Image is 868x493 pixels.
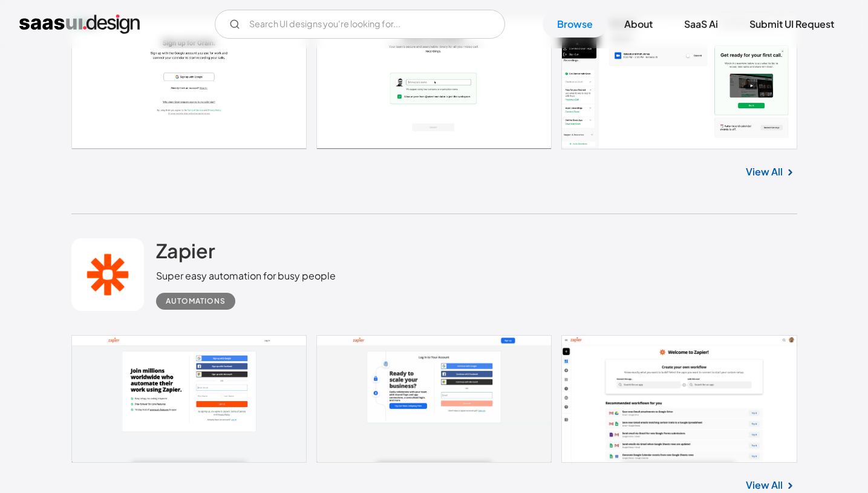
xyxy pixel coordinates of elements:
[543,11,607,38] a: Browse
[156,269,336,283] div: Super easy automation for busy people
[215,10,505,39] form: Email Form
[746,478,783,492] a: View All
[19,15,140,34] a: home
[215,10,505,39] input: Search UI designs you're looking for...
[746,165,783,179] a: View All
[156,238,215,269] a: Zapier
[166,294,226,309] div: Automations
[610,11,667,38] a: About
[735,11,849,38] a: Submit UI Request
[156,238,215,263] h2: Zapier
[670,11,733,38] a: SaaS Ai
